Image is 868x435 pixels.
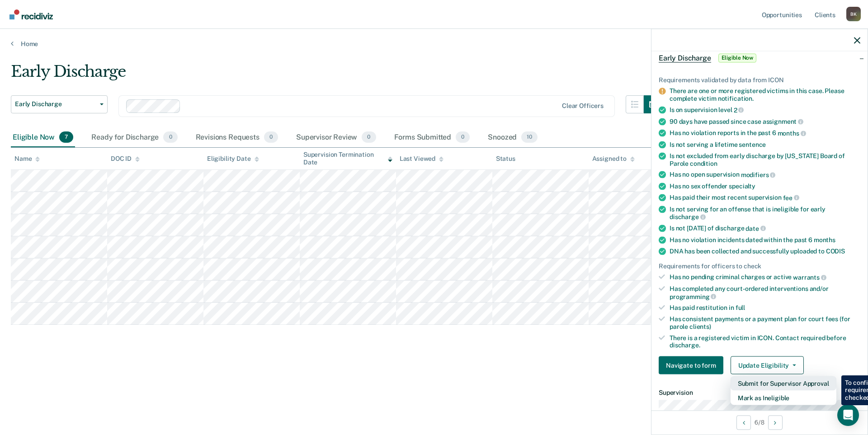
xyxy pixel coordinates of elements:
[768,415,783,430] button: Next Opportunity
[736,415,751,430] button: Previous Opportunity
[651,43,868,72] div: Early DischargeEligible Now
[670,293,716,300] span: programming
[729,182,755,189] span: specialty
[659,389,860,397] dt: Supervision
[731,376,836,391] button: Submit for Supervisor Approval
[670,236,860,243] div: Has no violation incidents dated within the past 6
[659,76,860,84] div: Requirements validated by data from ICON
[670,273,860,281] div: Has no pending criminal charges or active
[521,131,538,143] span: 10
[294,128,378,148] div: Supervisor Review
[486,128,539,148] div: Snoozed
[745,225,765,232] span: date
[670,213,706,220] span: discharge
[392,128,472,148] div: Forms Submitted
[718,53,757,62] span: Eligible Now
[659,356,723,374] button: Navigate to form
[400,155,443,163] div: Last Viewed
[659,53,711,62] span: Early Discharge
[163,131,177,143] span: 0
[846,7,861,21] button: Profile dropdown button
[670,285,860,300] div: Has completed any court-ordered interventions and/or
[689,323,711,330] span: clients)
[736,304,745,311] span: full
[496,155,515,163] div: Status
[111,155,140,163] div: DOC ID
[670,117,860,126] div: 90 days have passed since case
[734,106,744,113] span: 2
[670,341,700,349] span: discharge.
[11,62,662,88] div: Early Discharge
[670,193,860,201] div: Has paid their most recent supervision
[59,131,73,143] span: 7
[592,155,635,163] div: Assigned to
[826,247,845,254] span: CODIS
[731,391,836,405] button: Mark as Ineligible
[264,131,278,143] span: 0
[763,118,803,125] span: assignment
[659,356,727,374] a: Navigate to form link
[9,9,53,19] img: Recidiviz
[670,182,860,190] div: Has no sex offender
[778,129,806,136] span: months
[670,205,860,220] div: Is not serving for an offense that is ineligible for early
[11,128,75,148] div: Eligible Now
[670,304,860,312] div: Has paid restitution in
[207,155,259,163] div: Eligibility Date
[670,106,860,114] div: Is on supervision level
[456,131,470,143] span: 0
[670,224,860,232] div: Is not [DATE] of discharge
[670,140,860,148] div: Is not serving a lifetime
[670,334,860,349] div: There is a registered victim in ICON. Contact required before
[362,131,376,143] span: 0
[11,40,857,48] a: Home
[837,404,859,426] div: Open Intercom Messenger
[15,100,96,108] span: Early Discharge
[793,274,826,281] span: warrants
[651,410,868,434] div: 6 / 8
[739,140,766,148] span: sentence
[846,7,861,21] div: B K
[90,128,179,148] div: Ready for Discharge
[194,128,280,148] div: Revisions Requests
[562,102,604,110] div: Clear officers
[741,171,776,178] span: modifiers
[670,315,860,331] div: Has consistent payments or a payment plan for court fees (for parole
[783,194,799,201] span: fee
[731,356,804,374] button: Update Eligibility
[690,159,717,167] span: condition
[14,155,40,163] div: Name
[659,262,860,270] div: Requirements for officers to check
[670,152,860,167] div: Is not excluded from early discharge by [US_STATE] Board of Parole
[670,129,860,137] div: Has no violation reports in the past 6
[303,151,392,166] div: Supervision Termination Date
[670,171,860,179] div: Has no open supervision
[670,247,860,255] div: DNA has been collected and successfully uploaded to
[814,236,835,243] span: months
[670,87,860,103] div: There are one or more registered victims in this case. Please complete victim notification.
